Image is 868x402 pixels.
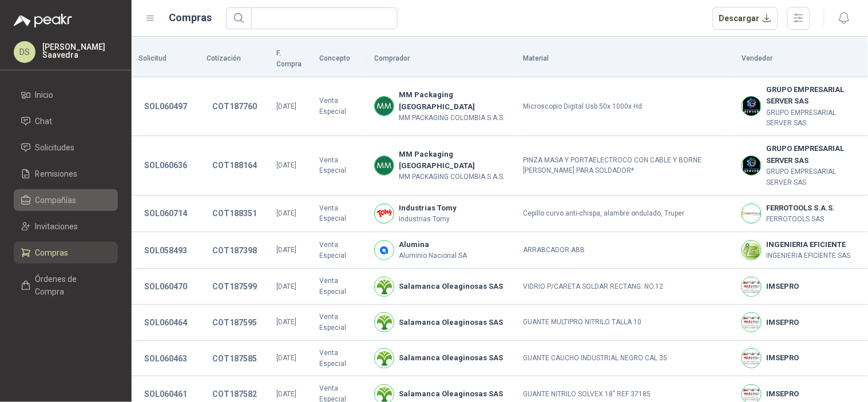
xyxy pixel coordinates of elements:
a: Chat [14,110,118,132]
img: Company Logo [742,241,761,260]
th: Cotización [200,41,269,77]
span: Compras [35,246,69,259]
button: SOL060714 [138,203,193,224]
img: Company Logo [742,349,761,368]
button: COT187760 [207,96,263,117]
td: Cepillo curvo anti-chispa, alambre ondulado, Truper [517,196,735,232]
button: SOL060464 [138,312,193,333]
b: Salamanca Oleaginosas SAS [399,281,503,292]
a: Compras [14,242,118,264]
span: [DATE] [276,318,296,326]
td: Venta Especial [312,196,367,232]
span: [DATE] [276,390,296,398]
b: IMSEPRO [766,317,799,328]
b: Salamanca Oleaginosas SAS [399,317,503,328]
p: [PERSON_NAME] Saavedra [42,43,118,59]
img: Company Logo [375,204,394,223]
td: GUANTE MULTIPRO NITRILO TALLA 10 [517,305,735,341]
b: Salamanca Oleaginosas SAS [399,388,503,400]
span: Solicitudes [35,141,75,154]
td: Microscopio Digital Usb 50x 1000x Hd [517,77,735,137]
span: Compañías [35,194,77,206]
button: COT187585 [207,348,263,369]
button: Descargar [713,7,779,30]
th: Vendedor [735,41,868,77]
td: PINZA MASA Y PORTAELECTROCO CON CABLE Y BORNE [PERSON_NAME] PARA SOLDADOR* [517,136,735,196]
span: Inicio [35,89,54,101]
td: Venta Especial [312,341,367,377]
b: Alumina [399,239,467,250]
img: Company Logo [375,349,394,368]
img: Company Logo [742,277,761,296]
b: GRUPO EMPRESARIAL SERVER SAS [766,84,861,108]
button: COT187595 [207,312,263,333]
span: [DATE] [276,246,296,254]
b: Salamanca Oleaginosas SAS [399,352,503,364]
button: COT188351 [207,203,263,224]
img: Company Logo [375,241,394,260]
span: [DATE] [276,102,296,110]
td: Venta Especial [312,269,367,305]
th: Solicitud [132,41,200,77]
td: GUANTE CAUCHO INDUSTRIAL NEGRO CAL 35 [517,341,735,377]
span: [DATE] [276,354,296,362]
img: Company Logo [375,313,394,332]
b: MM Packaging [GEOGRAPHIC_DATA] [399,89,510,113]
img: Company Logo [375,97,394,116]
span: [DATE] [276,209,296,217]
button: SOL060463 [138,348,193,369]
th: Comprador [367,41,517,77]
p: Industrias Tomy [399,214,457,225]
img: Company Logo [742,313,761,332]
button: COT187599 [207,276,263,297]
span: Chat [35,115,53,128]
h1: Compras [169,10,212,26]
button: SOL060470 [138,276,193,297]
b: INGENIERIA EFICIENTE [766,239,850,250]
img: Company Logo [375,156,394,175]
th: Concepto [312,41,367,77]
b: MM Packaging [GEOGRAPHIC_DATA] [399,149,510,172]
div: DS [14,41,35,63]
p: Aluminio Nacional SA [399,250,467,261]
a: Solicitudes [14,137,118,158]
b: IMSEPRO [766,352,799,364]
a: Compañías [14,189,118,211]
p: GRUPO EMPRESARIAL SERVER SAS [766,166,861,188]
td: Venta Especial [312,232,367,269]
b: IMSEPRO [766,281,799,292]
button: COT187398 [207,240,263,261]
td: Venta Especial [312,136,367,196]
button: COT188164 [207,155,263,176]
td: VIDRIO P/CARETA SOLDAR RECTANG. NO.12 [517,269,735,305]
button: SOL060497 [138,96,193,117]
b: IMSEPRO [766,388,799,400]
b: FERROTOOLS S.A.S. [766,202,835,214]
span: [DATE] [276,161,296,169]
a: Órdenes de Compra [14,268,118,303]
img: Logo peakr [14,14,72,27]
b: Industrias Tomy [399,202,457,214]
td: Venta Especial [312,305,367,341]
th: Material [517,41,735,77]
td: Venta Especial [312,77,367,137]
p: INGENIERIA EFICIENTE SAS [766,250,850,261]
a: Inicio [14,84,118,106]
a: Invitaciones [14,216,118,237]
img: Company Logo [742,204,761,223]
img: Company Logo [375,277,394,296]
p: MM PACKAGING COLOMBIA S.A.S. [399,113,510,124]
p: FERROTOOLS SAS [766,214,835,225]
button: SOL058493 [138,240,193,261]
span: Remisiones [35,168,78,180]
p: MM PACKAGING COLOMBIA S.A.S. [399,172,510,182]
img: Company Logo [742,156,761,175]
a: Remisiones [14,163,118,185]
span: Invitaciones [35,220,78,233]
button: SOL060636 [138,155,193,176]
span: [DATE] [276,282,296,290]
th: F. Compra [269,41,312,77]
td: ARRABCADOR ABB [517,232,735,269]
b: GRUPO EMPRESARIAL SERVER SAS [766,143,861,166]
span: Órdenes de Compra [35,273,107,298]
